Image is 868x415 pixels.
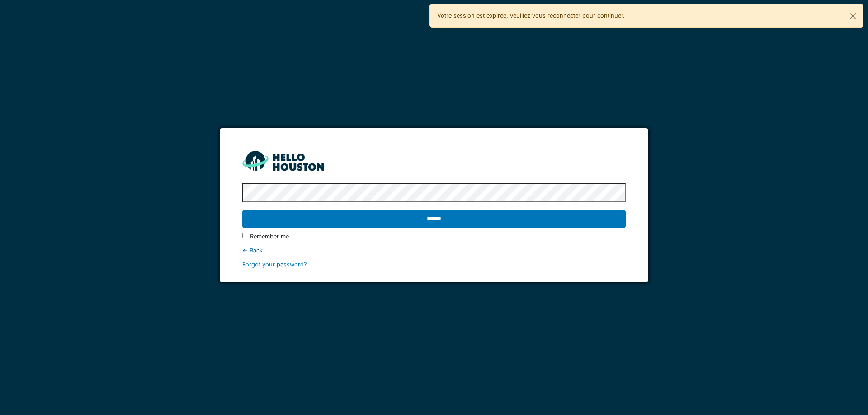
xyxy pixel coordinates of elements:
img: HH_line-BYnF2_Hg.png [242,151,324,170]
div: ← Back [242,246,625,255]
a: Forgot your password? [242,261,307,268]
label: Remember me [250,232,289,241]
button: Close [843,4,863,28]
div: Votre session est expirée, veuillez vous reconnecter pour continuer. [429,4,863,28]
